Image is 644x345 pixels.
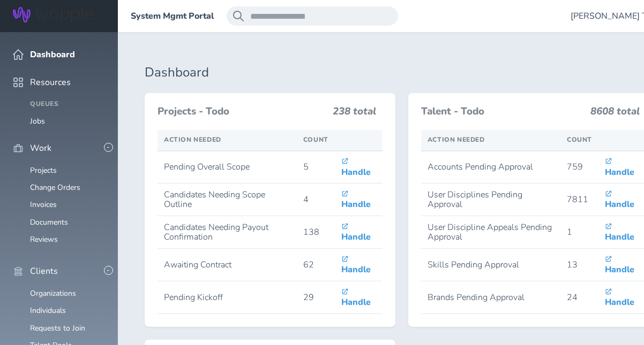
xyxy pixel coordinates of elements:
a: Handle [605,189,634,210]
span: Clients [30,266,58,276]
a: Individuals [30,305,66,316]
a: Handle [341,287,371,308]
td: Skills Pending Approval [421,249,560,281]
td: 13 [560,249,598,281]
span: Dashboard [30,50,75,59]
td: 7811 [560,183,598,216]
a: Projects [30,165,57,175]
img: Wripple [13,7,93,22]
a: Jobs [30,116,45,126]
a: Handle [341,156,371,178]
a: Documents [30,217,68,227]
a: Handle [605,221,634,243]
td: Candidates Needing Payout Confirmation [158,216,297,249]
button: - [104,143,113,152]
a: System Mgmt Portal [131,11,214,21]
td: 24 [560,281,598,314]
h3: 8608 total [590,106,640,122]
span: Action Needed [164,135,221,144]
span: Count [567,135,592,144]
span: Work [30,143,51,153]
a: Reviews [30,234,58,244]
h3: Projects - Todo [158,106,326,118]
a: Requests to Join [30,323,85,333]
td: Candidates Needing Scope Outline [158,183,297,216]
td: 5 [297,151,335,183]
a: Handle [341,221,371,243]
td: 62 [297,249,335,281]
a: Organizations [30,288,76,298]
a: Handle [341,254,371,275]
td: User Disciplines Pending Approval [421,183,560,216]
td: Brands Pending Approval [421,281,560,314]
h3: Talent - Todo [421,106,584,118]
td: Awaiting Contract [158,249,297,281]
a: Handle [605,287,634,308]
td: Pending Overall Scope [158,151,297,183]
h3: 238 total [333,106,376,122]
h4: Queues [30,101,105,108]
td: 29 [297,281,335,314]
td: 138 [297,216,335,249]
td: User Discipline Appeals Pending Approval [421,216,560,249]
a: Handle [605,156,634,178]
td: 4 [297,183,335,216]
td: Pending Kickoff [158,281,297,314]
a: Handle [341,189,371,210]
td: 759 [560,151,598,183]
span: Action Needed [428,135,485,144]
span: Count [303,135,328,144]
a: Handle [605,254,634,275]
span: Resources [30,78,71,87]
a: Change Orders [30,182,80,193]
a: Invoices [30,200,57,210]
td: Accounts Pending Approval [421,151,560,183]
td: 1 [560,216,598,249]
button: - [104,266,113,275]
